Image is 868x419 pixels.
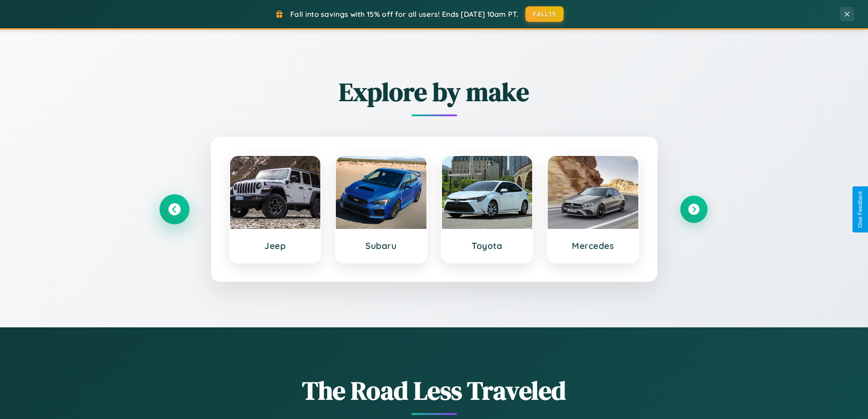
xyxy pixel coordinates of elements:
h3: Jeep [239,240,312,251]
h3: Mercedes [557,240,629,251]
div: Give Feedback [857,191,863,228]
h3: Toyota [451,240,524,251]
button: FALL15 [525,6,564,22]
h2: Explore by make [161,74,708,109]
h1: The Road Less Traveled [161,373,708,408]
h3: Subaru [345,240,417,251]
span: Fall into savings with 15% off for all users! Ends [DATE] 10am PT. [290,10,519,19]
